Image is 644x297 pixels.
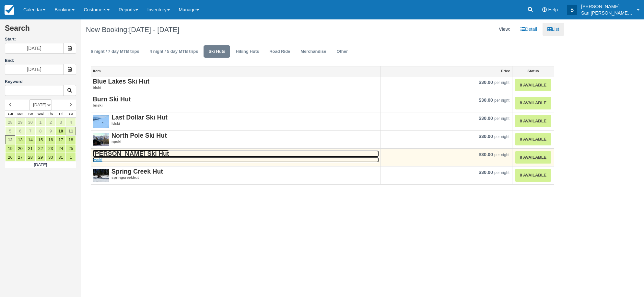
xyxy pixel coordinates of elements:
[93,103,379,108] em: bnski
[15,153,25,162] a: 27
[512,66,554,75] a: Status
[35,127,45,135] a: 8
[5,153,15,162] a: 26
[93,150,169,157] strong: [PERSON_NAME] Ski Hut
[264,45,295,58] a: Road Ride
[35,110,45,118] th: Wed
[25,127,35,135] a: 7
[494,98,509,103] em: per night
[5,110,15,118] th: Sun
[91,66,381,75] a: Item
[93,96,131,103] strong: Burn Ski Hut
[516,23,542,36] a: Detail
[231,45,264,58] a: Hiking Huts
[25,118,35,127] a: 30
[296,45,331,58] a: Merchandise
[543,23,564,36] a: List
[93,114,109,130] img: S3-1
[46,118,56,127] a: 2
[111,132,167,139] strong: North Pole Ski Hut
[63,85,76,96] button: Keyword Search
[479,170,493,175] span: $30.00
[494,116,509,121] em: per night
[515,97,552,109] a: 8 Available
[15,118,25,127] a: 29
[46,135,56,144] a: 16
[494,134,509,139] em: per night
[56,127,66,135] a: 10
[581,3,633,10] p: [PERSON_NAME]
[86,26,318,34] h1: New Booking:
[46,153,56,162] a: 30
[56,153,66,162] a: 31
[93,85,379,90] em: blski
[25,144,35,153] a: 21
[494,170,509,175] em: per night
[479,116,493,121] span: $30.00
[129,26,179,34] span: [DATE] - [DATE]
[66,153,76,162] a: 1
[66,118,76,127] a: 4
[479,152,493,157] span: $30.00
[93,132,109,148] img: S4-2
[5,118,15,127] a: 28
[66,127,76,135] a: 11
[479,80,493,85] span: $30.00
[479,134,493,139] span: $30.00
[93,150,379,163] a: [PERSON_NAME] Ski Hutrwski
[25,153,35,162] a: 28
[111,168,163,175] strong: Spring Creek Hut
[93,121,379,126] em: ldski
[66,135,76,144] a: 18
[515,169,552,182] a: 8 Available
[15,127,25,135] a: 6
[35,118,45,127] a: 1
[515,151,552,164] a: 8 Available
[581,10,633,16] p: San [PERSON_NAME] Hut Systems
[56,110,66,118] th: Fri
[56,144,66,153] a: 24
[93,78,379,90] a: Blue Lakes Ski Hutblski
[93,168,379,180] a: Spring Creek Hutspringcreekhut
[93,114,379,126] a: Last Dollar Ski Hutldski
[567,5,577,15] div: B
[46,144,56,153] a: 23
[381,66,512,75] a: Price
[56,118,66,127] a: 3
[66,110,76,118] th: Sat
[93,132,379,144] a: North Pole Ski Hutnpski
[25,135,35,144] a: 14
[204,45,230,58] a: Ski Huts
[479,97,493,103] span: $30.00
[5,58,14,63] label: End:
[46,110,56,118] th: Thu
[25,110,35,118] th: Tue
[5,135,15,144] a: 12
[145,45,203,58] a: 4 night / 5 day MTB trips
[515,133,552,146] a: 8 Available
[5,5,14,15] img: checkfront-main-nav-mini-logo.png
[5,127,15,135] a: 5
[5,162,76,168] td: [DATE]
[5,36,76,42] label: Start:
[494,80,509,85] em: per night
[93,96,379,108] a: Burn Ski Hutbnski
[15,110,25,118] th: Mon
[515,115,552,128] a: 8 Available
[35,135,45,144] a: 15
[86,45,144,58] a: 6 night / 7 day MTB trips
[56,135,66,144] a: 17
[15,135,25,144] a: 13
[93,78,149,85] strong: Blue Lakes Ski Hut
[35,153,45,162] a: 29
[46,127,56,135] a: 9
[5,144,15,153] a: 19
[494,23,515,36] li: View:
[93,157,379,163] em: rwski
[515,79,552,92] a: 8 Available
[542,7,547,12] i: Help
[332,45,353,58] a: Other
[93,168,109,184] img: S42-1
[66,144,76,153] a: 25
[5,79,23,84] label: Keyword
